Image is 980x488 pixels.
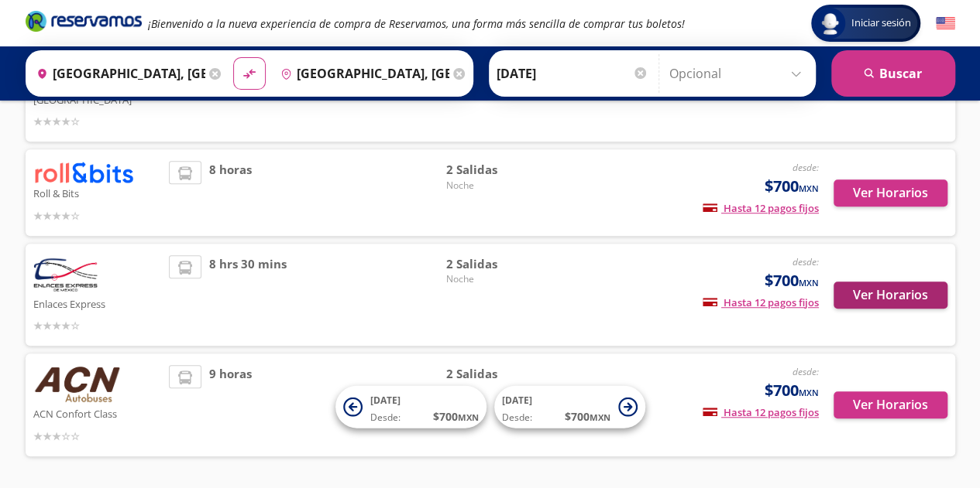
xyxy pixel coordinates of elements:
p: ACN Confort Class [33,404,162,422]
img: ACN Confort Class [33,365,122,404]
span: [DATE] [370,394,401,407]
input: Opcional [669,54,808,93]
span: Iniciar sesión [845,15,917,31]
small: MXN [458,411,479,423]
img: Roll & Bits [33,161,134,183]
span: Desde: [502,411,532,425]
small: MXN [799,183,819,194]
i: Brand Logo [26,9,142,32]
button: Ver Horarios [834,179,947,206]
em: desde: [793,365,819,378]
span: $ 700 [565,408,610,425]
button: [DATE]Desde:$700MXN [335,386,487,428]
span: $ 700 [433,408,479,425]
small: MXN [590,411,610,423]
span: Hasta 12 pagos fijos [703,201,819,215]
input: Buscar Origen [30,54,205,93]
button: English [936,14,955,33]
button: Buscar [831,50,955,97]
span: 2 Salidas [445,255,554,273]
img: Enlaces Express [33,255,98,294]
span: 2 Salidas [445,161,554,179]
span: Noche [445,179,554,193]
span: $700 [765,379,819,402]
em: desde: [793,161,819,174]
span: 9 horas [209,365,252,445]
span: Hasta 12 pagos fijos [703,405,819,419]
span: Noche [445,383,554,397]
input: Elegir Fecha [497,54,648,93]
small: MXN [799,387,819,398]
input: Buscar Destino [274,54,449,93]
span: $700 [765,175,819,198]
em: desde: [793,255,819,268]
span: Noche [445,272,554,286]
p: Enlaces Express [33,294,162,312]
em: ¡Bienvenido a la nueva experiencia de compra de Reservamos, una forma más sencilla de comprar tus... [148,16,685,31]
small: MXN [799,277,819,288]
button: Ver Horarios [834,282,947,309]
p: Roll & Bits [33,183,162,202]
span: $700 [765,269,819,292]
a: Brand Logo [26,9,142,37]
span: 8 hrs 30 mins [209,255,287,335]
button: Ver Horarios [834,391,947,418]
button: [DATE]Desde:$700MXN [494,386,645,428]
span: 2 Salidas [445,365,554,383]
span: Desde: [370,411,401,425]
span: [DATE] [502,394,532,407]
span: Hasta 12 pagos fijos [703,295,819,309]
span: 8 horas [209,161,252,224]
